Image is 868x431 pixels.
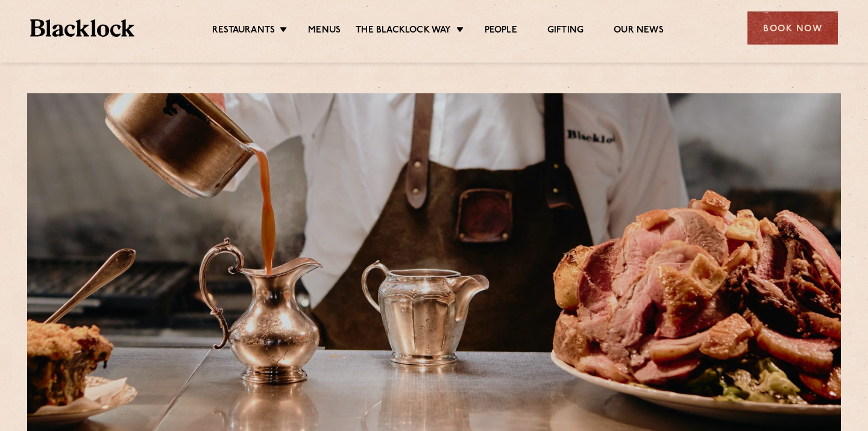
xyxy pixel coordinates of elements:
img: BL_Textured_Logo-footer-cropped.svg [30,19,134,37]
a: People [485,25,517,38]
a: Our News [614,25,664,38]
a: The Blacklock Way [356,25,451,38]
a: Gifting [547,25,583,38]
a: Restaurants [212,25,275,38]
a: Menus [308,25,341,38]
div: Book Now [747,11,838,45]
